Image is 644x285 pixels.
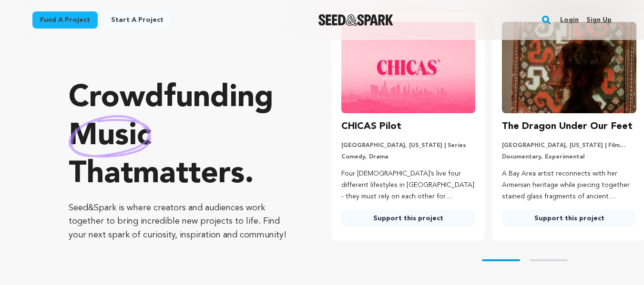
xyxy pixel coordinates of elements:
img: Seed&Spark Logo Dark Mode [318,14,393,26]
h3: The Dragon Under Our Feet [502,119,633,134]
span: matters [133,159,245,190]
p: [GEOGRAPHIC_DATA], [US_STATE] | Film Feature [502,142,636,149]
p: Comedy, Drama [341,153,476,161]
a: Sign up [586,12,612,28]
a: Start a project [103,11,171,29]
a: Support this project [341,210,476,227]
h3: CHICAS Pilot [341,119,401,134]
p: Seed&Spark is where creators and audiences work together to bring incredible new projects to life... [69,201,294,242]
p: Documentary, Experimental [502,153,636,161]
img: hand sketched image [69,115,151,157]
img: The Dragon Under Our Feet image [502,22,636,113]
a: Seed&Spark Homepage [318,14,393,26]
img: CHICAS Pilot image [341,22,476,113]
p: [GEOGRAPHIC_DATA], [US_STATE] | Series [341,142,476,149]
p: Four [DEMOGRAPHIC_DATA]’s live four different lifestyles in [GEOGRAPHIC_DATA] - they must rely on... [341,168,476,202]
a: Login [560,12,579,28]
a: Support this project [502,210,636,227]
p: Crowdfunding that . [69,79,294,194]
p: A Bay Area artist reconnects with her Armenian heritage while piecing together stained glass frag... [502,168,636,202]
a: Fund a project [32,11,98,29]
